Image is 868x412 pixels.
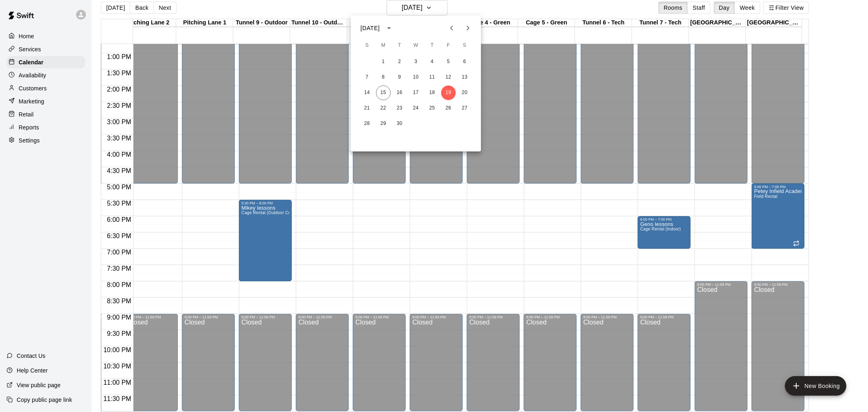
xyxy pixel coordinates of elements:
[425,37,439,54] span: Thursday
[425,101,439,116] button: 25
[409,55,423,69] button: 3
[457,85,472,100] button: 20
[392,70,407,85] button: 9
[409,37,423,54] span: Wednesday
[376,85,391,100] button: 15
[441,101,456,116] button: 26
[382,21,396,35] button: calendar view is open, switch to year view
[361,24,380,33] div: [DATE]
[376,70,391,85] button: 8
[376,116,391,131] button: 29
[409,85,423,100] button: 17
[441,70,456,85] button: 12
[457,37,472,54] span: Saturday
[457,70,472,85] button: 13
[392,37,407,54] span: Tuesday
[444,20,460,36] button: Previous month
[376,37,391,54] span: Monday
[360,101,374,116] button: 21
[360,37,374,54] span: Sunday
[425,70,439,85] button: 11
[360,70,374,85] button: 7
[360,85,374,100] button: 14
[392,116,407,131] button: 30
[441,85,456,100] button: 19
[457,101,472,116] button: 27
[376,101,391,116] button: 22
[457,55,472,69] button: 6
[441,37,456,54] span: Friday
[392,101,407,116] button: 23
[376,55,391,69] button: 1
[409,70,423,85] button: 10
[460,20,476,36] button: Next month
[425,55,439,69] button: 4
[441,55,456,69] button: 5
[409,101,423,116] button: 24
[392,85,407,100] button: 16
[425,85,439,100] button: 18
[360,116,374,131] button: 28
[392,55,407,69] button: 2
